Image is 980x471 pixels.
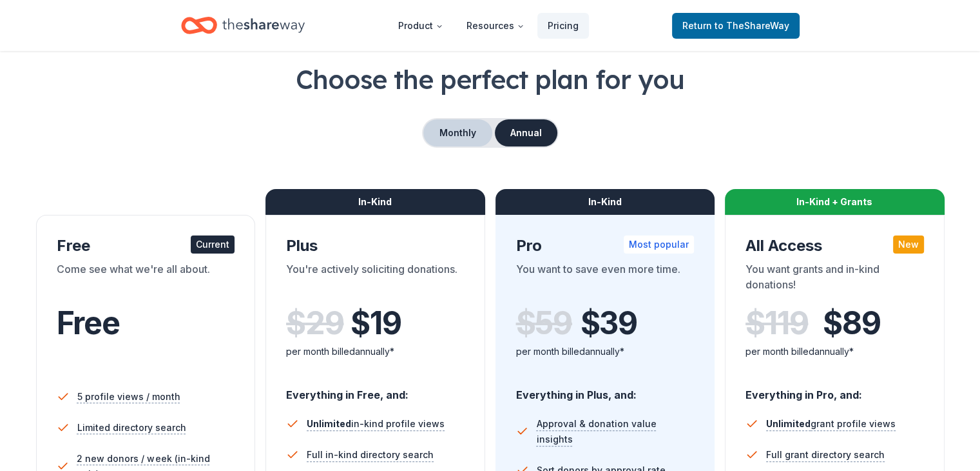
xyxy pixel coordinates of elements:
span: grant profile views [766,418,896,429]
span: Limited directory search [77,420,186,436]
div: per month billed annually* [516,344,695,359]
div: You want to save even more time. [516,261,695,297]
nav: Main [388,10,589,41]
div: Current [191,235,235,254]
div: Plus [286,235,465,256]
div: Everything in Pro, and: [745,376,924,403]
a: Returnto TheShareWay [672,13,800,39]
button: Resources [456,13,535,39]
div: Most popular [624,235,694,254]
div: You're actively soliciting donations. [286,261,465,297]
span: Approval & donation value insights [536,416,694,447]
span: in-kind profile views [307,418,445,429]
span: Full grant directory search [766,447,885,463]
button: Monthly [423,119,492,146]
span: $ 39 [581,305,637,341]
div: You want grants and in-kind donations! [745,261,924,297]
a: Pricing [537,13,589,39]
span: Return [682,18,789,34]
div: In-Kind + Grants [725,189,945,215]
button: Annual [495,119,557,146]
button: Product [388,13,454,39]
div: Free [57,235,235,256]
span: Unlimited [307,418,351,429]
span: to TheShareWay [715,20,789,31]
div: Everything in Plus, and: [516,376,695,403]
span: Unlimited [766,418,811,429]
div: New [893,235,924,254]
div: All Access [745,235,924,256]
a: Home [181,10,305,41]
div: per month billed annually* [286,344,465,359]
div: Come see what we're all about. [57,261,235,297]
h1: Choose the perfect plan for you [31,61,949,97]
span: $ 19 [351,305,401,341]
div: In-Kind [265,189,485,215]
span: 5 profile views / month [77,389,180,405]
div: per month billed annually* [745,344,924,359]
div: Pro [516,235,695,256]
div: Everything in Free, and: [286,376,465,403]
span: Full in-kind directory search [307,447,434,463]
div: In-Kind [495,189,715,215]
span: Free [57,304,120,342]
span: $ 89 [823,305,880,341]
